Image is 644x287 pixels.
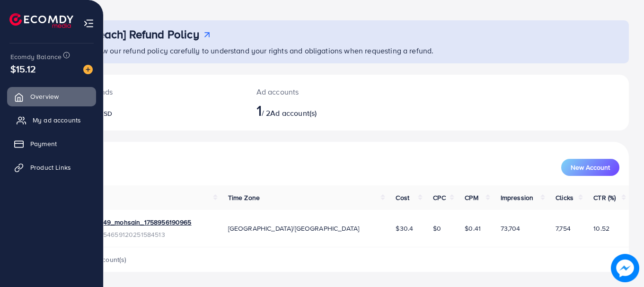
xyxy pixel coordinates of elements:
[30,92,59,101] span: Overview
[9,13,73,28] img: logo
[83,65,93,74] img: image
[571,164,610,171] span: New Account
[228,193,260,202] span: Time Zone
[611,254,639,282] img: image
[7,134,96,153] a: Payment
[10,62,36,76] span: $15.12
[556,193,573,202] span: Clicks
[556,224,571,233] span: 7,754
[30,163,71,172] span: Product Links
[270,108,317,118] span: Ad account(s)
[7,158,96,177] a: Product Links
[228,224,360,233] span: [GEOGRAPHIC_DATA]/[GEOGRAPHIC_DATA]
[30,139,57,148] span: Payment
[61,45,623,56] p: Please review our refund policy carefully to understand your rights and obligations when requesti...
[7,111,96,130] a: My ad accounts
[593,193,616,202] span: CTR (%)
[256,101,378,119] h2: / 2
[465,224,481,233] span: $0.41
[83,18,94,29] img: menu
[465,193,478,202] span: CPM
[256,99,262,121] span: 1
[86,230,192,239] span: ID: 7554659120251584513
[593,224,609,233] span: 10.52
[501,224,520,233] span: 73,704
[561,159,619,176] button: New Account
[64,86,234,97] p: [DATE] spends
[33,115,81,125] span: My ad accounts
[10,52,62,61] span: Ecomdy Balance
[256,86,378,97] p: Ad accounts
[86,217,192,227] a: 1033149_mohsain_1758956190965
[74,27,199,41] h3: [AdReach] Refund Policy
[99,109,112,118] span: USD
[396,193,409,202] span: Cost
[396,224,413,233] span: $30.4
[433,193,445,202] span: CPC
[501,193,534,202] span: Impression
[7,87,96,106] a: Overview
[64,101,234,119] h2: $0.13
[433,224,441,233] span: $0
